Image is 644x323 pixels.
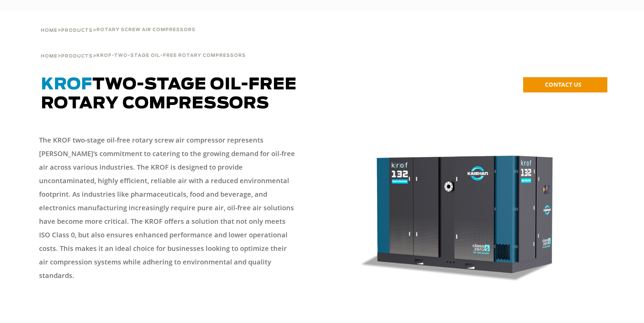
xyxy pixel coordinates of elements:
[41,10,196,36] div: > >
[96,28,196,32] span: Rotary Screw Air Compressors
[39,133,295,282] p: The KROF two-stage oil-free rotary screw air compressor represents [PERSON_NAME]’s commitment to ...
[61,27,93,33] a: Products
[41,53,57,59] a: Home
[61,28,93,33] span: Products
[41,54,57,59] span: Home
[41,77,297,112] span: TWO-STAGE OIL-FREE ROTARY COMPRESSORS
[96,53,246,58] span: KROF-TWO-STAGE OIL-FREE ROTARY COMPRESSORS
[523,77,607,92] a: CONTACT US
[41,77,92,93] span: KROF
[41,36,603,62] div: > >
[41,28,57,33] span: Home
[61,53,93,59] a: Products
[545,81,581,88] span: CONTACT US
[41,27,57,33] a: Home
[326,137,604,292] img: krof132
[61,54,93,59] span: Products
